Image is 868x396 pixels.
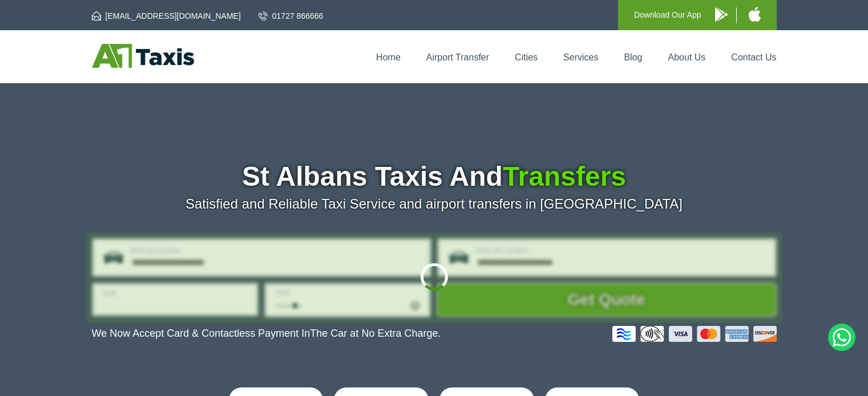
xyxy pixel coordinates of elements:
span: The Car at No Extra Charge. [310,328,441,339]
h1: St Albans Taxis And [92,163,777,190]
a: Services [563,52,598,62]
a: Blog [624,52,642,62]
a: Home [376,52,401,62]
a: Airport Transfer [426,52,489,62]
span: Transfers [503,161,626,191]
img: A1 Taxis Android App [715,7,728,22]
a: [EMAIL_ADDRESS][DOMAIN_NAME] [92,10,241,22]
p: We Now Accept Card & Contactless Payment In [92,328,441,340]
a: Cities [515,52,538,62]
img: Credit And Debit Cards [612,326,777,342]
img: A1 Taxis St Albans LTD [92,44,194,68]
a: About Us [668,52,706,62]
p: Satisfied and Reliable Taxi Service and airport transfers in [GEOGRAPHIC_DATA] [92,196,777,212]
p: Download Our App [634,8,701,22]
a: Contact Us [731,52,776,62]
a: 01727 866666 [259,10,324,22]
img: A1 Taxis iPhone App [749,7,761,22]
